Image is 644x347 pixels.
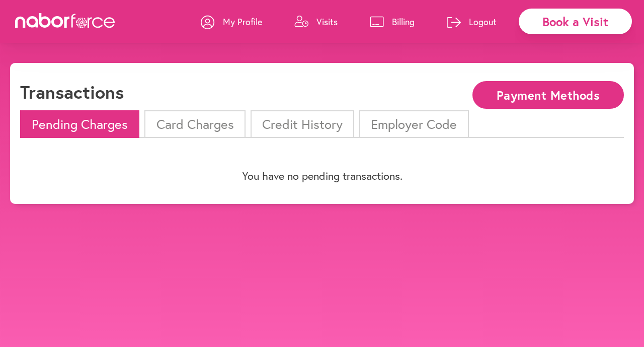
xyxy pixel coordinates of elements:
h1: Transactions [20,81,124,103]
a: Billing [370,7,415,37]
li: Pending Charges [20,110,139,138]
button: Payment Methods [472,81,624,109]
a: Visits [294,7,338,37]
a: Logout [447,7,497,37]
a: My Profile [201,7,262,37]
li: Employer Code [359,110,468,138]
p: Visits [316,16,338,28]
p: Logout [469,16,497,28]
p: You have no pending transactions. [20,169,624,182]
li: Card Charges [144,110,245,138]
div: Book a Visit [519,9,632,34]
li: Credit History [251,110,354,138]
a: Payment Methods [472,89,624,99]
p: Billing [392,16,415,28]
p: My Profile [223,16,262,28]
